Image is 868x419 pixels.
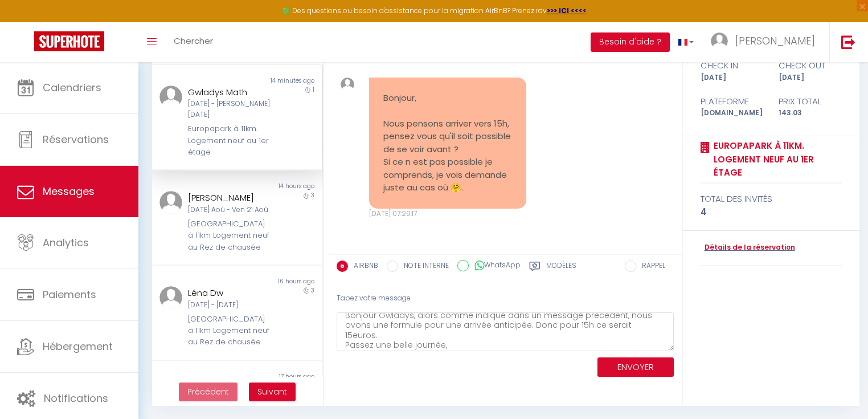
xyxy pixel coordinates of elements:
[313,86,314,94] span: 1
[547,6,587,15] a: >>> ICI <<<<
[43,235,89,250] span: Analytics
[710,139,842,180] a: Europapark à 11km. Logement neuf au 1er étage
[693,59,771,72] div: check in
[398,261,449,273] label: NOTE INTERNE
[348,261,378,273] label: AIRBNB
[341,78,354,91] img: ...
[591,32,670,52] button: Besoin d'aide ?
[159,191,182,214] img: ...
[369,209,526,219] div: [DATE] 07:29:17
[771,108,849,119] div: 143.03
[701,205,842,219] div: 4
[237,372,322,381] div: 17 hours ago
[469,260,521,272] label: WhatsApp
[636,261,665,273] label: RAPPEL
[43,80,101,95] span: Calendriers
[597,357,674,377] button: ENVOYER
[701,192,842,206] div: total des invités
[188,314,272,348] div: [GEOGRAPHIC_DATA] à 11km Logement neuf au Rez de chausée
[179,383,238,402] button: Previous
[188,123,272,158] div: Europapark à 11km. Logement neuf au 1er étage
[188,300,272,311] div: [DATE] - [DATE]
[735,34,815,48] span: [PERSON_NAME]
[771,72,849,83] div: [DATE]
[187,386,229,397] span: Précédent
[188,86,272,99] div: Gwladys Math
[43,132,109,147] span: Réservations
[702,22,829,62] a: ... [PERSON_NAME]
[43,184,95,198] span: Messages
[711,32,728,50] img: ...
[43,287,96,302] span: Paiements
[701,242,795,253] a: Détails de la réservation
[159,286,182,309] img: ...
[771,59,849,72] div: check out
[311,286,314,295] span: 3
[188,99,272,120] div: [DATE] - [PERSON_NAME][DATE]
[693,108,771,119] div: [DOMAIN_NAME]
[546,261,576,275] label: Modèles
[188,191,272,205] div: [PERSON_NAME]
[383,92,512,194] pre: Bonjour, Nous pensons arriver vers 15h, pensez vous qu'il soit possible de se voir avant ? Si ce ...
[43,339,113,353] span: Hébergement
[337,284,674,312] div: Tapez votre message
[188,218,272,253] div: [GEOGRAPHIC_DATA] à 11km Logement neuf au Rez de chausée
[165,22,222,62] a: Chercher
[771,95,849,108] div: Prix total
[249,383,296,402] button: Next
[311,191,314,200] span: 3
[44,391,108,405] span: Notifications
[237,277,322,286] div: 16 hours ago
[188,286,272,300] div: Léna Dw
[257,386,287,397] span: Suivant
[188,205,272,215] div: [DATE] Aoû - Ven 21 Aoû
[174,35,213,47] span: Chercher
[693,72,771,83] div: [DATE]
[693,95,771,108] div: Plateforme
[159,86,182,108] img: ...
[841,35,855,49] img: logout
[237,182,322,191] div: 14 hours ago
[34,31,104,51] img: Super Booking
[237,76,322,86] div: 14 minutes ago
